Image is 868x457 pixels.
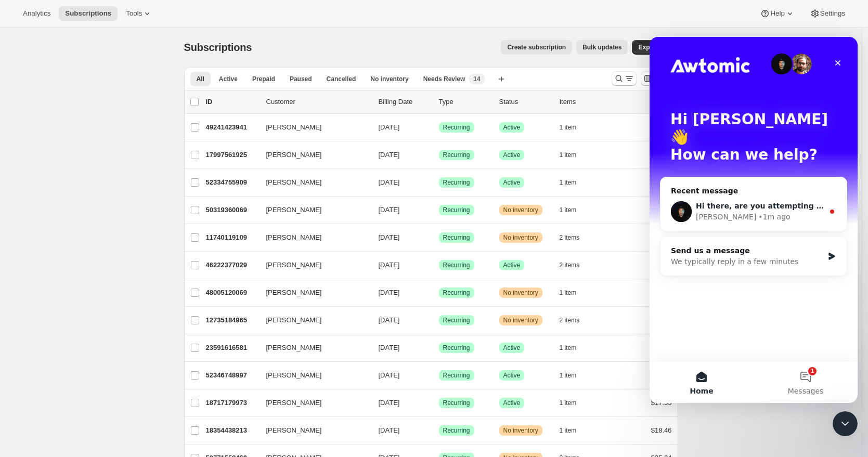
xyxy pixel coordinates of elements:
[560,97,612,107] div: Items
[493,72,510,86] button: Create new view
[266,122,322,133] span: [PERSON_NAME]
[206,423,672,438] div: 18354438213[PERSON_NAME][DATE]SuccessRecurringWarningNo inventory1 item$18.46
[23,9,50,18] span: Analytics
[219,75,238,83] span: Active
[612,71,637,86] button: Search and filter results
[266,288,322,298] span: [PERSON_NAME]
[379,261,400,269] span: [DATE]
[503,206,538,214] span: No inventory
[560,123,577,132] span: 1 item
[260,312,364,329] button: [PERSON_NAME]
[379,344,400,351] span: [DATE]
[266,398,322,408] span: [PERSON_NAME]
[260,395,364,411] button: [PERSON_NAME]
[327,75,356,83] span: Cancelled
[560,258,591,272] button: 2 items
[443,426,470,435] span: Recurring
[560,203,588,217] button: 1 item
[260,367,364,384] button: [PERSON_NAME]
[632,40,664,55] button: Export
[560,230,591,245] button: 2 items
[503,178,521,187] span: Active
[206,205,258,215] p: 50319360069
[560,120,588,135] button: 1 item
[443,151,470,159] span: Recurring
[560,206,577,214] span: 1 item
[260,202,364,218] button: [PERSON_NAME]
[206,315,258,325] p: 12735184965
[443,123,470,132] span: Recurring
[206,370,258,381] p: 52346748997
[59,6,118,21] button: Subscriptions
[17,6,57,21] button: Analytics
[820,9,845,18] span: Settings
[126,9,142,18] span: Tools
[266,343,322,353] span: [PERSON_NAME]
[503,123,521,132] span: Active
[560,261,580,269] span: 2 items
[197,75,204,83] span: All
[443,289,470,297] span: Recurring
[507,43,566,51] span: Create subscription
[582,43,621,51] span: Bulk updates
[120,6,159,21] button: Tools
[379,178,400,186] span: [DATE]
[560,423,588,438] button: 1 item
[443,233,470,242] span: Recurring
[206,203,672,217] div: 50319360069[PERSON_NAME][DATE]SuccessRecurringWarningNo inventory1 item$17.71
[260,340,364,356] button: [PERSON_NAME]
[439,97,491,107] div: Type
[290,75,312,83] span: Paused
[641,71,655,86] button: Customize table column order and visibility
[260,284,364,301] button: [PERSON_NAME]
[206,150,258,160] p: 17997561925
[560,285,588,300] button: 1 item
[206,398,258,408] p: 18717179973
[503,399,521,407] span: Active
[560,289,577,297] span: 1 item
[443,178,470,187] span: Recurring
[206,230,672,245] div: 11740119109[PERSON_NAME][DATE]SuccessRecurringWarningNo inventory2 items$58.29
[443,316,470,324] span: Recurring
[560,396,588,410] button: 1 item
[503,261,521,269] span: Active
[206,341,672,355] div: 23591616581[PERSON_NAME][DATE]SuccessRecurringSuccessActive1 item$28.85
[443,399,470,407] span: Recurring
[206,148,672,162] div: 17997561925[PERSON_NAME][DATE]SuccessRecurringSuccessActive1 item$28.85
[560,399,577,407] span: 1 item
[501,40,572,55] button: Create subscription
[266,425,322,436] span: [PERSON_NAME]
[638,43,658,51] span: Export
[206,97,672,107] div: IDCustomerBilling DateTypeStatusItemsTotal
[560,175,588,190] button: 1 item
[260,257,364,273] button: [PERSON_NAME]
[503,371,521,380] span: Active
[770,9,784,18] span: Help
[503,289,538,297] span: No inventory
[206,260,258,270] p: 46222377029
[206,368,672,383] div: 52346748997[PERSON_NAME][DATE]SuccessRecurringSuccessActive1 item$16.86
[503,344,521,352] span: Active
[804,6,851,21] button: Settings
[252,75,275,83] span: Prepaid
[206,285,672,300] div: 48005120069[PERSON_NAME][DATE]SuccessRecurringWarningNo inventory1 item$17.71
[443,344,470,352] span: Recurring
[379,206,400,214] span: [DATE]
[379,289,400,296] span: [DATE]
[503,316,538,324] span: No inventory
[754,6,801,21] button: Help
[560,371,577,380] span: 1 item
[206,288,258,298] p: 48005120069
